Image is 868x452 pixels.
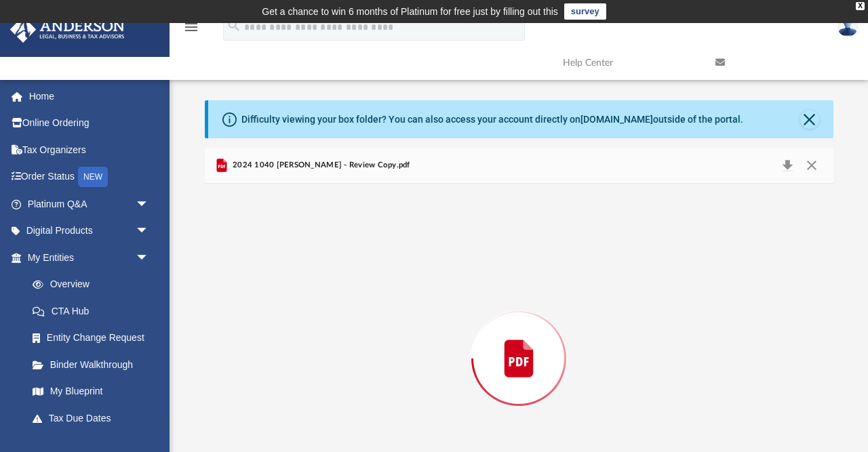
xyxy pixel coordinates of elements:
[230,159,410,171] span: 2024 1040 [PERSON_NAME] - Review Copy.pdf
[19,378,163,405] a: My Blueprint
[553,36,705,89] a: Help Center
[183,26,199,35] a: menu
[183,19,199,35] i: menu
[856,2,865,10] div: close
[78,167,108,187] div: NEW
[136,218,163,245] span: arrow_drop_down
[9,218,170,245] a: Digital Productsarrow_drop_down
[776,156,800,175] button: Download
[19,297,170,325] a: CTA Hub
[136,244,163,272] span: arrow_drop_down
[19,325,170,352] a: Entity Change Request
[9,190,170,218] a: Platinum Q&Aarrow_drop_down
[226,18,241,33] i: search
[580,114,653,125] a: [DOMAIN_NAME]
[19,405,170,432] a: Tax Due Dates
[9,83,170,110] a: Home
[19,271,170,298] a: Overview
[9,163,170,191] a: Order StatusNEW
[136,190,163,218] span: arrow_drop_down
[19,351,170,378] a: Binder Walkthrough
[800,156,824,175] button: Close
[800,110,819,129] button: Close
[9,136,170,163] a: Tax Organizers
[9,244,170,271] a: My Entitiesarrow_drop_down
[9,110,170,137] a: Online Ordering
[262,3,558,20] div: Get a chance to win 6 months of Platinum for free just by filling out this
[564,3,606,20] a: survey
[6,16,129,43] img: Anderson Advisors Platinum Portal
[837,17,858,37] img: User Pic
[241,112,743,127] div: Difficulty viewing your box folder? You can also access your account directly on outside of the p...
